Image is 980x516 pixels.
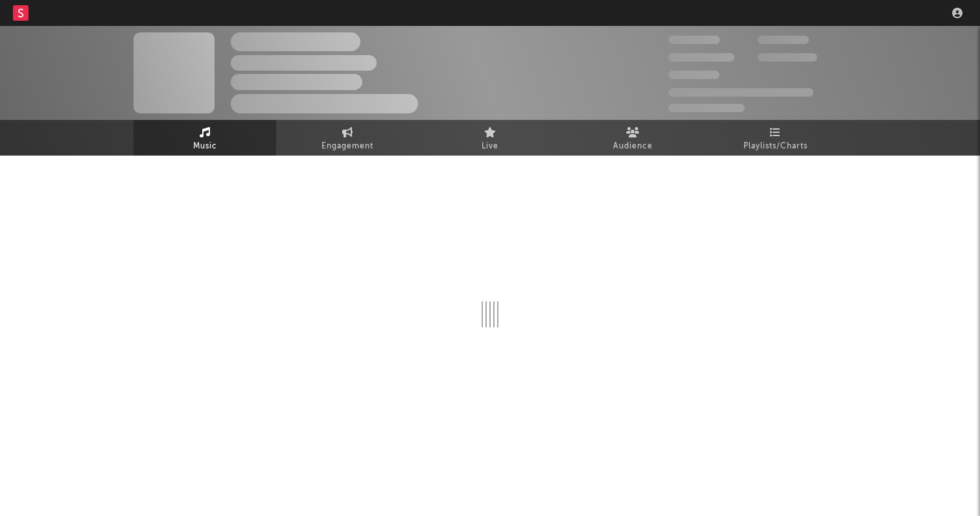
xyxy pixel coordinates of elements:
[668,71,719,79] span: 100,000
[758,53,817,62] span: 1,000,000
[134,120,276,156] a: Music
[758,36,809,44] span: 100,000
[704,120,846,156] a: Playlists/Charts
[668,104,745,112] span: Jump Score: 85.0
[668,36,720,44] span: 300,000
[321,139,373,154] span: Engagement
[561,120,704,156] a: Audience
[482,139,498,154] span: Live
[668,53,734,62] span: 50,000,000
[193,139,217,154] span: Music
[668,88,813,97] span: 50,000,000 Monthly Listeners
[613,139,653,154] span: Audience
[276,120,419,156] a: Engagement
[419,120,561,156] a: Live
[743,139,808,154] span: Playlists/Charts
